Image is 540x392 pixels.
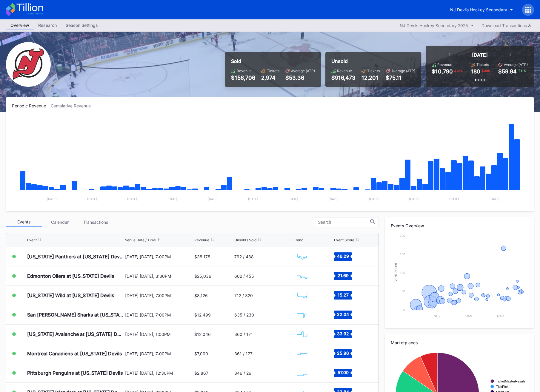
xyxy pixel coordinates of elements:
text: Event Score [394,262,398,283]
svg: Chart title [12,116,528,205]
div: Montreal Canadiens at [US_STATE] Devils [27,351,122,356]
div: Revenue [194,238,209,242]
div: NJ Devils Hockey Secondary [450,7,507,12]
text: 50 [401,289,405,293]
div: 2,974 [261,75,279,81]
div: Download Transactions [481,23,531,28]
svg: Chart title [294,307,312,322]
text: TickPick [496,385,509,388]
div: Event Score [334,238,354,242]
div: San [PERSON_NAME] Sharks at [US_STATE] Devils [27,312,124,318]
div: Revenue [237,69,252,73]
text: [DATE] [490,197,499,201]
div: 30 % [484,68,491,73]
div: 360 / 171 [234,332,253,337]
text: 100 [400,271,405,274]
svg: Chart title [294,365,312,380]
div: Events [6,217,42,227]
div: Average (ATP) [291,69,315,73]
text: [DATE] [87,197,97,201]
text: Jan [466,314,472,318]
text: 15.27 [337,292,348,297]
text: 46.29 [337,254,349,259]
div: 602 / 455 [234,274,254,279]
div: Tickets [267,69,279,73]
div: $7,000 [194,351,208,356]
div: [DATE] [DATE], 12:30PM [125,371,193,376]
div: Average (ATP) [504,62,528,67]
div: $53.36 [285,75,315,81]
text: 57.00 [337,370,348,375]
div: [US_STATE] Panthers at [US_STATE] Devils [27,254,124,260]
div: Unsold [331,58,415,64]
text: [DATE] [369,197,379,201]
div: [US_STATE] Avalanche at [US_STATE] Devils [27,331,124,337]
div: 11 % [520,68,527,73]
input: Search [318,220,370,225]
text: [DATE] [409,197,419,201]
text: [DATE] [167,197,177,201]
text: 33.92 [337,331,349,336]
text: [DATE] [329,197,339,201]
svg: Chart title [294,288,312,303]
text: 200 [400,234,405,237]
div: [DATE] [DATE], 7:00PM [125,254,193,259]
div: 12,201 [361,75,380,81]
text: [DATE] [127,197,137,201]
div: $38,178 [194,254,210,259]
text: 150 [400,252,405,256]
text: [DATE] [288,197,298,201]
text: 25.96 [337,351,349,356]
div: Trend [294,238,303,242]
text: [DATE] [449,197,459,201]
div: [DATE] [DATE], 7:00PM [125,351,193,356]
div: Cumulative Revenue [51,103,96,108]
div: [DATE] [DATE], 1:00PM [125,332,193,337]
div: Event [27,238,37,242]
svg: Chart title [294,268,312,283]
svg: Chart title [391,233,528,322]
div: Tickets [476,62,489,67]
div: Revenue [437,62,452,67]
div: Season Settings [61,21,102,30]
button: Download Transactions [479,21,534,30]
text: 0 [403,308,405,311]
div: Research [34,21,61,30]
text: 21.69 [337,273,348,278]
svg: Chart title [294,346,312,361]
text: [DATE] [248,197,258,201]
text: [DATE] [47,197,57,201]
div: NJ Devils Hockey Secondary 2025 [400,23,468,28]
div: Sold [231,58,315,64]
div: $75.11 [386,75,415,81]
div: $12,046 [194,332,211,337]
div: $10,790 [432,68,453,75]
button: NJ Devils Hockey Secondary 2025 [397,21,477,30]
a: Overview [6,21,34,30]
div: [US_STATE] Wild at [US_STATE] Devils [27,292,114,298]
div: [DATE] [DATE], 7:00PM [125,293,193,298]
div: [DATE] [DATE], 7:00PM [125,312,193,317]
div: Unsold / Sold [234,238,256,242]
text: TicketMasterResale [496,379,525,383]
div: Tickets [367,69,380,73]
div: $12,499 [194,312,211,317]
a: Season Settings [61,21,102,30]
div: 361 / 127 [234,351,253,356]
div: $158,706 [231,75,255,81]
div: 180 [471,68,480,75]
div: $916,473 [331,75,356,81]
div: Calendar [42,217,78,227]
text: Nov [434,314,441,318]
text: 22.04 [337,312,349,317]
div: 712 / 320 [234,293,253,298]
div: [DATE] [DATE], 3:30PM [125,274,193,279]
div: $59.94 [498,68,517,75]
text: Mar [497,314,504,318]
svg: Chart title [294,249,312,264]
div: Events Overview [391,223,528,228]
div: 792 / 488 [234,254,254,259]
button: NJ Devils Hockey Secondary [446,4,518,15]
div: 346 / 26 [234,371,251,376]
